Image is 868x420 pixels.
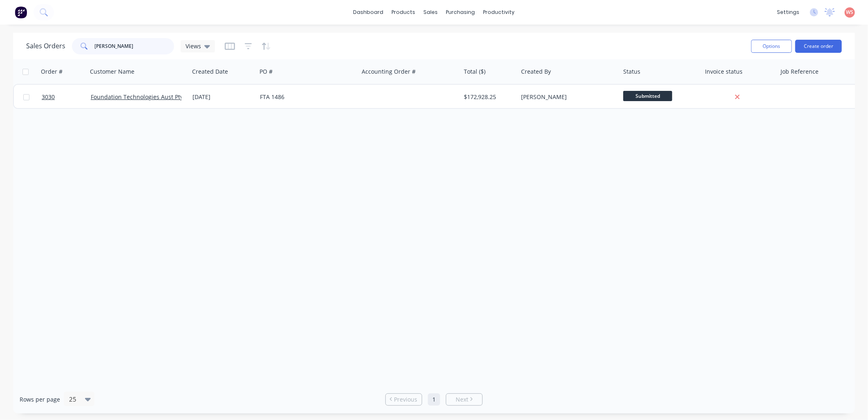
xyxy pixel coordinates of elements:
div: FTA 1486 [260,93,351,101]
div: Status [623,68,640,76]
div: Job Reference [781,68,819,76]
div: [PERSON_NAME] [521,93,612,101]
div: $172,928.25 [464,93,512,101]
img: Factory [15,6,27,18]
span: 3030 [42,93,55,101]
div: Created Date [192,68,228,76]
a: 3030 [42,85,91,109]
ul: Pagination [382,393,486,406]
div: Invoice status [705,68,743,76]
a: Foundation Technologies Aust Pty Ltd [91,93,193,101]
div: Created By [521,68,551,76]
span: Submitted [623,91,672,101]
div: productivity [479,6,519,18]
div: settings [773,6,803,18]
div: Order # [41,68,63,76]
button: Options [751,40,792,53]
a: Previous page [386,395,422,404]
div: products [388,6,420,18]
button: Create order [795,40,842,53]
div: purchasing [442,6,479,18]
div: [DATE] [192,93,253,101]
input: Search... [95,38,174,54]
span: Rows per page [20,395,60,404]
div: Customer Name [90,68,134,76]
span: Next [456,395,468,404]
div: sales [420,6,442,18]
a: dashboard [349,6,388,18]
h1: Sales Orders [26,42,65,50]
div: Accounting Order # [362,68,416,76]
span: Previous [394,395,418,404]
span: Views [186,42,201,50]
div: PO # [260,68,273,76]
span: WS [846,9,854,16]
a: Next page [446,395,482,404]
a: Page 1 is your current page [428,393,440,406]
div: Total ($) [464,68,485,76]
